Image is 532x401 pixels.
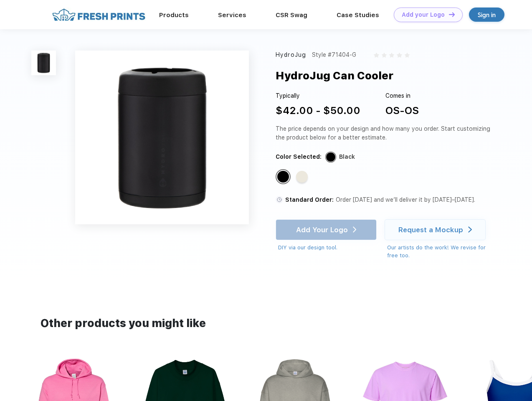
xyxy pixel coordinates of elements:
[382,53,387,58] img: gray_star.svg
[276,68,393,84] div: HydroJug Can Cooler
[402,11,445,18] div: Add your Logo
[276,152,322,161] div: Color Selected:
[339,152,355,161] div: Black
[478,10,496,20] div: Sign in
[276,51,306,59] div: HydroJug
[449,12,455,17] img: DT
[389,53,394,58] img: gray_star.svg
[398,226,463,234] div: Request a Mockup
[159,11,189,19] a: Products
[469,8,504,22] a: Sign in
[75,51,249,224] img: func=resize&h=640
[387,244,494,260] div: Our artists do the work! We revise for free too.
[285,196,334,203] span: Standard Order:
[312,51,356,59] div: Style #71404-G
[278,244,377,252] div: DIY via our design tool.
[277,171,289,183] div: Black
[405,53,410,58] img: gray_star.svg
[276,196,283,203] img: standard order
[385,103,419,118] div: OS-OS
[336,196,475,203] span: Order [DATE] and we’ll deliver it by [DATE]–[DATE].
[31,51,56,75] img: func=resize&h=100
[385,91,419,100] div: Comes in
[397,53,402,58] img: gray_star.svg
[276,91,360,100] div: Typically
[276,124,494,142] div: The price depends on your design and how many you order. Start customizing the product below for ...
[41,315,491,332] div: Other products you might like
[468,226,472,233] img: white arrow
[374,53,379,58] img: gray_star.svg
[50,8,148,22] img: fo%20logo%202.webp
[276,103,360,118] div: $42.00 - $50.00
[296,171,308,183] div: Cream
